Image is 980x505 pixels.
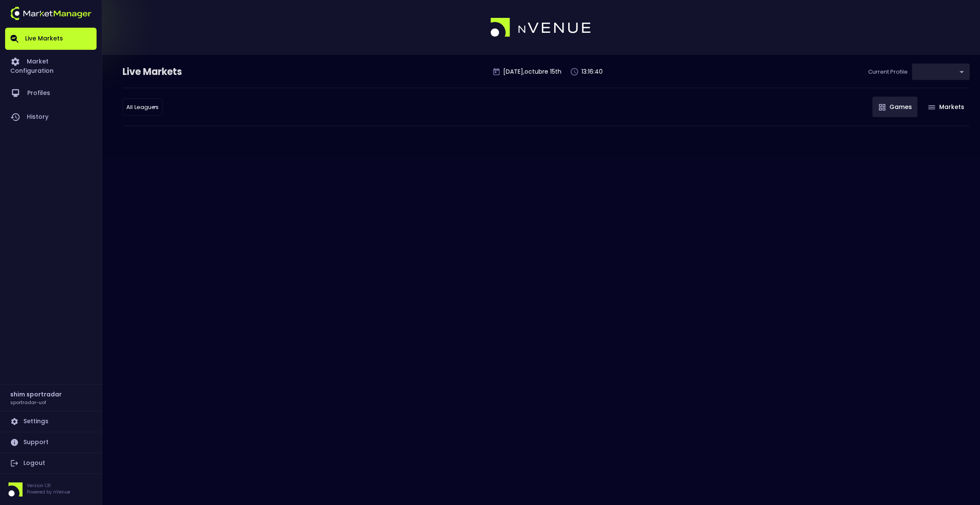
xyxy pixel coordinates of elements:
[5,432,97,453] a: Support
[5,81,97,105] a: Profiles
[10,390,62,399] h2: shim sportradar
[5,453,97,473] a: Logout
[27,482,70,489] p: Version 1.31
[10,7,91,20] img: logo
[879,104,886,111] img: gameIcon
[5,28,97,50] a: Live Markets
[872,97,917,117] button: Games
[5,50,97,81] a: Market Configuration
[912,63,970,80] div: ​
[503,67,561,76] p: [DATE] , octubre 15 th
[5,411,97,432] a: Settings
[922,97,970,117] button: Markets
[928,105,935,109] img: gameIcon
[5,482,97,496] div: Version 1.31Powered by nVenue
[10,399,46,405] h3: sportradar-uof
[868,68,908,76] p: Current Profile
[27,489,70,495] p: Powered by nVenue
[5,105,97,129] a: History
[490,18,592,37] img: logo
[122,65,226,79] div: Live Markets
[122,98,162,116] div: ​
[581,67,603,76] p: 13:16:40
